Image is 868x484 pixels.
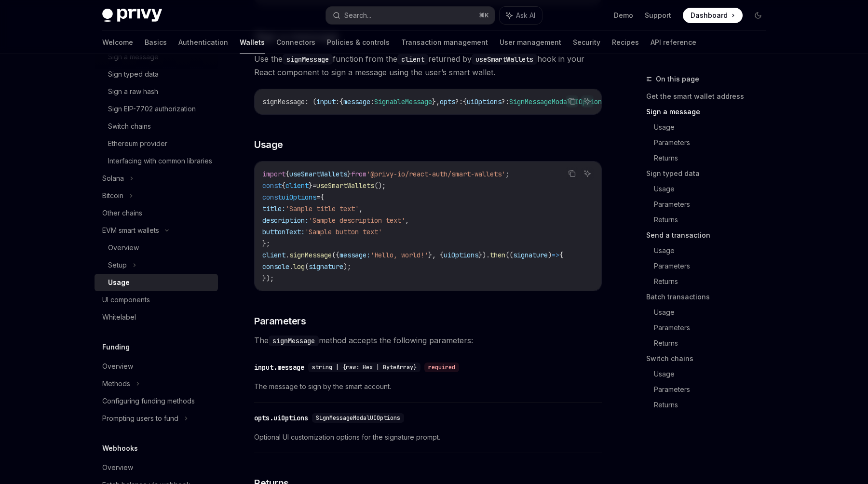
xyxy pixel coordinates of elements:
[102,9,162,22] img: dark logo
[262,228,305,236] span: buttonText:
[614,11,633,20] a: Demo
[654,243,773,258] a: Usage
[654,212,773,228] a: Returns
[646,104,773,120] a: Sign a message
[505,170,509,178] span: ;
[95,309,218,326] a: Whitelabel
[95,392,218,410] a: Configuring funding methods
[646,228,773,243] a: Send a transaction
[654,305,773,320] a: Usage
[654,320,773,336] a: Parameters
[305,97,316,106] span: : (
[254,413,308,423] div: opts.uiOptions
[254,138,283,151] span: Usage
[102,413,178,424] div: Prompting users to fund
[108,277,130,288] div: Usage
[467,97,502,106] span: uiOptions
[95,135,218,152] a: Ethereum provider
[262,262,289,271] span: console
[102,31,133,54] a: Welcome
[262,204,285,213] span: title:
[102,341,130,353] h5: Funding
[262,216,309,225] span: description:
[95,239,218,256] a: Overview
[326,7,495,24] button: Search...⌘K
[285,251,289,259] span: .
[262,193,282,202] span: const
[581,167,594,180] button: Ask AI
[490,251,505,259] span: then
[573,31,600,54] a: Security
[651,31,696,54] a: API reference
[309,216,405,225] span: 'Sample description text'
[316,414,400,422] span: SignMessageModalUIOptions
[108,121,151,132] div: Switch chains
[262,170,285,178] span: import
[683,8,743,23] a: Dashboard
[566,95,578,108] button: Copy the contents from the code block
[108,86,158,97] div: Sign a raw hash
[102,311,136,323] div: Whitelabel
[566,167,578,180] button: Copy the contents from the code block
[254,334,602,347] span: The method accepts the following parameters:
[285,204,359,213] span: 'Sample title text'
[262,181,282,190] span: const
[654,135,773,150] a: Parameters
[254,52,602,79] span: Use the function from the returned by hook in your React component to sign a message using the us...
[656,73,699,85] span: On this page
[654,181,773,197] a: Usage
[479,12,489,19] span: ⌘ K
[320,193,324,202] span: {
[654,274,773,289] a: Returns
[293,262,305,271] span: log
[370,97,374,106] span: :
[327,31,390,54] a: Policies & controls
[509,97,606,106] span: SignMessageModalUIOptions
[646,289,773,305] a: Batch transactions
[282,193,316,202] span: uiOptions
[312,181,316,190] span: =
[646,351,773,366] a: Switch chains
[750,8,766,23] button: Toggle dark mode
[505,251,513,259] span: ((
[312,363,417,371] span: string | {raw: Hex | ByteArray}
[654,150,773,166] a: Returns
[102,173,124,184] div: Solana
[95,66,218,83] a: Sign typed data
[254,363,304,372] div: input.message
[262,274,274,282] span: });
[102,378,130,390] div: Methods
[276,31,315,54] a: Connectors
[502,97,509,106] span: ?:
[347,170,351,178] span: }
[95,204,218,222] a: Other chains
[316,97,336,106] span: input
[405,216,409,225] span: ,
[645,11,671,20] a: Support
[646,166,773,181] a: Sign typed data
[285,170,289,178] span: {
[316,193,320,202] span: =
[424,363,459,372] div: required
[559,251,563,259] span: {
[351,170,366,178] span: from
[581,95,594,108] button: Ask AI
[428,251,444,259] span: }, {
[552,251,559,259] span: =>
[95,100,218,118] a: Sign EIP-7702 authorization
[344,10,371,21] div: Search...
[283,54,333,65] code: signMessage
[282,181,285,190] span: {
[102,207,142,219] div: Other chains
[108,242,139,254] div: Overview
[289,262,293,271] span: .
[178,31,228,54] a: Authentication
[102,361,133,372] div: Overview
[339,251,370,259] span: message:
[332,251,339,259] span: ({
[359,204,363,213] span: ,
[370,251,428,259] span: 'Hello, world!'
[336,97,339,106] span: :
[254,381,602,392] span: The message to sign by the smart account.
[95,152,218,170] a: Interfacing with common libraries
